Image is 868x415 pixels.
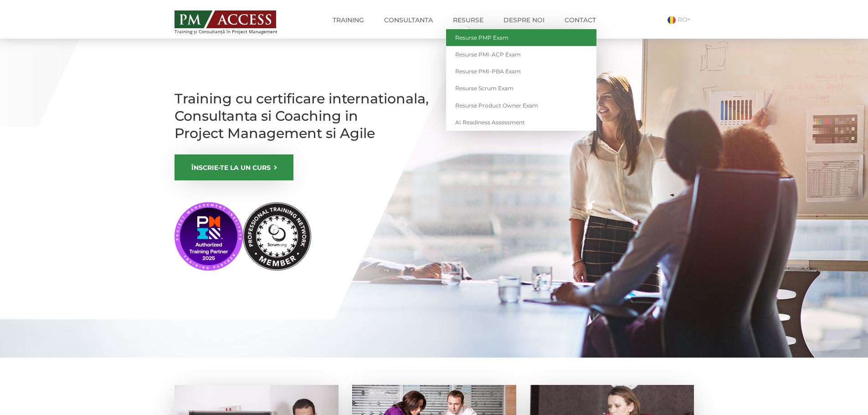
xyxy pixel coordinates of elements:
[175,90,430,142] h1: Training cu certificare internationala, Consultanta si Coaching in Project Management si Agile
[175,29,294,34] span: Training și Consultanță în Project Management
[175,154,293,180] a: ÎNSCRIE-TE LA UN CURS
[377,11,440,29] a: Consultanta
[668,15,694,24] a: RO
[558,11,603,29] a: Contact
[446,63,596,80] a: Resurse PMI-PBA Exam
[175,10,276,28] img: PM ACCESS - Echipa traineri si consultanti certificati PMP: Narciss Popescu, Mihai Olaru, Monica ...
[446,46,596,63] a: Resurse PMI-ACP Exam
[446,29,596,46] a: Resurse PMP Exam
[668,16,676,24] img: Romana
[175,8,294,34] a: Training și Consultanță în Project Management
[175,202,311,271] img: PMI
[446,114,596,131] a: AI Readiness Assessment
[497,11,551,29] a: Despre noi
[446,97,596,114] a: Resurse Product Owner Exam
[326,11,371,29] a: Training
[446,80,596,97] a: Resurse Scrum Exam
[446,11,490,29] a: Resurse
